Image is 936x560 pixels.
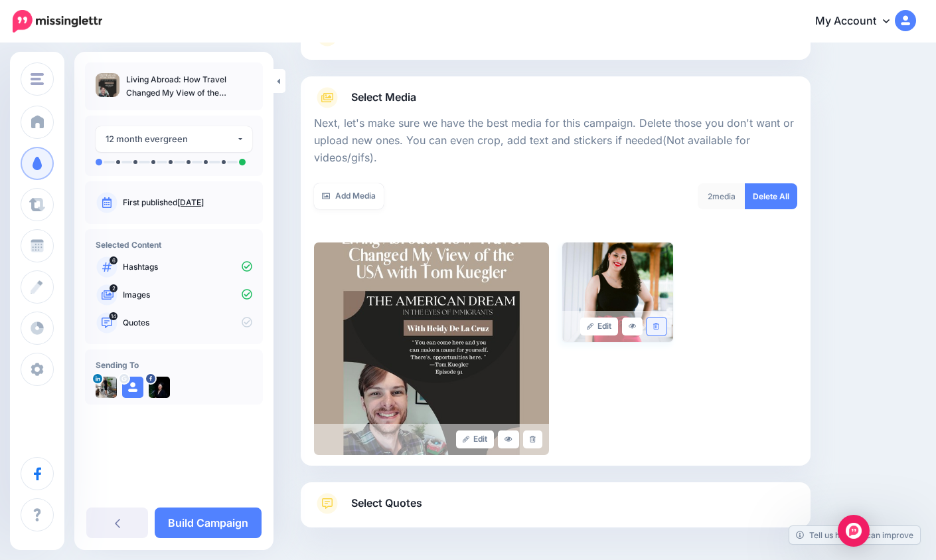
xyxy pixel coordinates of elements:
[96,240,252,250] h4: Selected Content
[314,493,797,527] a: Select Quotes
[13,10,102,33] img: Missinglettr
[122,377,143,398] img: user_default_image.png
[562,242,673,342] img: 8d1c304d9bee94b094635df322cea731_large.jpg
[96,360,252,370] h4: Sending To
[708,191,712,201] span: 2
[838,515,870,547] div: Open Intercom Messenger
[580,318,618,335] a: Edit
[96,377,117,398] img: 1746450637891-84285.png
[123,261,252,273] p: Hashtags
[351,494,422,512] span: Select Quotes
[314,87,797,108] a: Select Media
[789,526,920,544] a: Tell us how we can improve
[745,183,797,209] a: Delete All
[698,183,745,209] div: media
[149,377,170,398] img: 425023422_885975820197417_4970965158861241843_n-bsa146144.jpg
[123,289,252,301] p: Images
[314,115,797,167] p: Next, let's make sure we have the best media for this campaign. Delete those you don't want or up...
[110,256,117,264] span: 6
[96,126,252,152] button: 12 month evergreen
[123,197,252,209] p: First published
[314,108,797,455] div: Select Media
[314,242,549,455] img: 8505558d48d36139c9bcf8ebf5eeb2be_large.jpg
[96,73,119,97] img: 8505558d48d36139c9bcf8ebf5eeb2be_thumb.jpg
[123,317,252,329] p: Quotes
[802,5,916,38] a: My Account
[177,197,204,207] a: [DATE]
[110,312,118,320] span: 14
[31,73,44,85] img: menu.png
[314,183,384,209] a: Add Media
[126,73,252,100] p: Living Abroad: How Travel Changed My View of the [GEOGRAPHIC_DATA]
[351,88,416,106] span: Select Media
[456,430,494,448] a: Edit
[106,132,236,147] div: 12 month evergreen
[110,284,117,292] span: 2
